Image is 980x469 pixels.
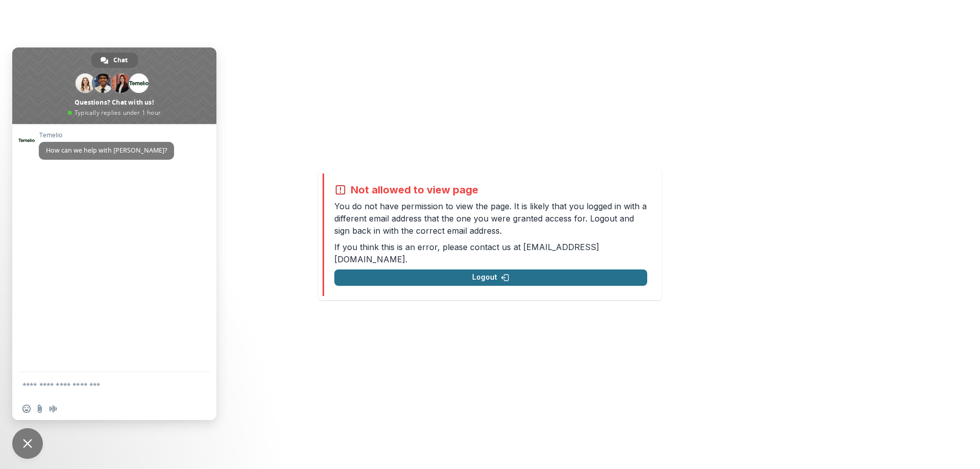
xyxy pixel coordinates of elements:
span: How can we help with [PERSON_NAME]? [46,146,167,155]
a: Chat [91,53,138,68]
p: If you think this is an error, please contact us at . [334,241,647,265]
span: Send a file [36,405,44,413]
span: Temelio [39,132,174,139]
button: Logout [334,269,647,286]
span: Audio message [49,405,57,413]
h2: Not allowed to view page [351,184,478,196]
a: [EMAIL_ADDRESS][DOMAIN_NAME] [334,242,599,264]
span: Chat [113,53,128,68]
textarea: Compose your message... [22,372,186,398]
a: Close chat [12,428,43,459]
p: You do not have permission to view the page. It is likely that you logged in with a different ema... [334,200,647,237]
span: Insert an emoji [22,405,31,413]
